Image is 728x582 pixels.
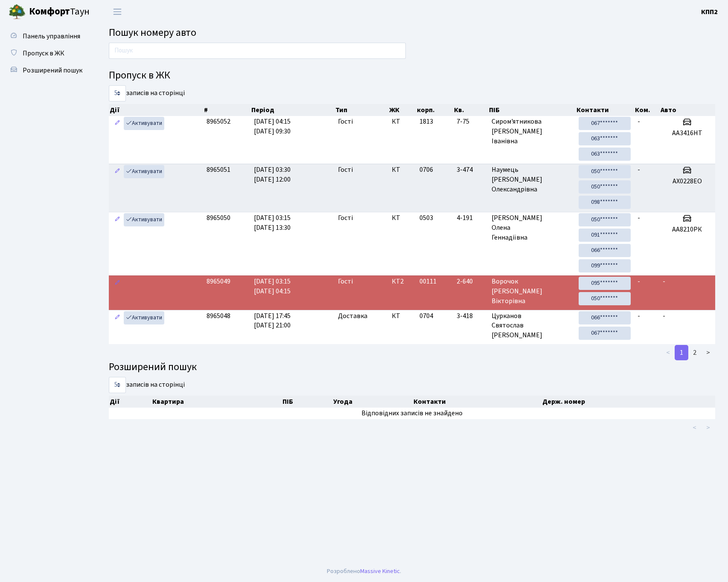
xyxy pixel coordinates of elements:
a: > [701,345,715,360]
a: Активувати [124,117,164,130]
th: Дії [109,104,203,116]
span: - [663,311,665,321]
span: [DATE] 03:15 [DATE] 13:30 [254,213,291,232]
span: Гості [338,277,353,287]
span: [DATE] 03:15 [DATE] 04:15 [254,277,291,296]
span: 8965052 [207,117,230,126]
div: Розроблено . [327,567,401,576]
label: записів на сторінці [109,85,185,101]
span: 3-474 [457,165,485,175]
th: ЖК [388,104,416,116]
span: Ворочок [PERSON_NAME] Вікторівна [492,277,572,306]
span: Панель управління [23,32,80,41]
span: 8965051 [207,165,230,174]
span: 7-75 [457,117,485,127]
span: Розширений пошук [23,66,82,75]
span: 1813 [419,117,433,126]
span: 3-418 [457,311,485,321]
a: Активувати [124,165,164,178]
span: 8965049 [207,277,230,286]
a: Massive Kinetic [360,567,400,576]
h4: Розширений пошук [109,361,715,374]
h5: АА8210РК [663,226,712,234]
input: Пошук [109,43,406,59]
span: [DATE] 03:30 [DATE] 12:00 [254,165,291,184]
span: Пошук номеру авто [109,25,196,40]
th: Дії [109,396,151,408]
a: Редагувати [112,165,122,178]
span: 8965048 [207,311,230,321]
a: Редагувати [112,117,122,130]
th: Угода [332,396,413,408]
a: КПП2 [701,7,718,17]
th: Контакти [576,104,635,116]
span: Наумець [PERSON_NAME] Олександрівна [492,165,572,194]
span: КТ [392,311,413,321]
a: Редагувати [112,213,122,226]
a: Активувати [124,311,164,324]
a: Активувати [124,213,164,226]
a: Пропуск в ЖК [4,45,90,62]
span: - [638,277,640,286]
span: 0706 [419,165,433,174]
span: КТ [392,117,413,127]
h5: АА3416НТ [663,129,712,137]
td: Відповідних записів не знайдено [109,408,715,419]
th: корп. [416,104,453,116]
th: Держ. номер [542,396,716,408]
button: Переключити навігацію [107,5,128,19]
a: 1 [675,345,688,360]
a: 2 [688,345,702,360]
span: 0704 [419,311,433,321]
span: 0503 [419,213,433,223]
th: ПІБ [282,396,333,408]
span: Цурканов Святослав [PERSON_NAME] [492,311,572,341]
h5: АХ0228ЕО [663,177,712,185]
span: - [638,311,640,321]
span: Сиром'ятникова [PERSON_NAME] Іванівна [492,117,572,146]
span: [DATE] 04:15 [DATE] 09:30 [254,117,291,136]
span: [DATE] 17:45 [DATE] 21:00 [254,311,291,330]
span: - [638,213,640,223]
th: Квартира [151,396,282,408]
select: записів на сторінці [109,377,126,393]
a: Розширений пошук [4,62,90,79]
span: 00111 [419,277,437,286]
span: КТ2 [392,277,413,287]
th: Контакти [413,396,542,408]
img: logo.png [9,3,26,20]
b: КПП2 [701,7,718,17]
span: - [638,117,640,126]
a: Редагувати [112,311,122,324]
span: КТ [392,213,413,223]
span: - [638,165,640,174]
th: Кв. [453,104,488,116]
span: 2-640 [457,277,485,287]
span: КТ [392,165,413,175]
span: - [663,277,665,286]
span: 8965050 [207,213,230,223]
th: # [203,104,250,116]
select: записів на сторінці [109,85,126,101]
span: Таун [29,5,90,19]
span: Доставка [338,311,367,321]
span: 4-191 [457,213,485,223]
a: Редагувати [112,277,122,290]
th: Період [250,104,335,116]
span: Гості [338,117,353,127]
th: Авто [660,104,716,116]
span: [PERSON_NAME] Олена Геннадіївна [492,213,572,243]
span: Гості [338,213,353,223]
span: Гості [338,165,353,175]
label: записів на сторінці [109,377,185,393]
th: Ком. [634,104,659,116]
span: Пропуск в ЖК [23,49,64,58]
th: ПІБ [488,104,575,116]
h4: Пропуск в ЖК [109,69,715,82]
a: Панель управління [4,28,90,45]
b: Комфорт [29,5,70,18]
th: Тип [335,104,388,116]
